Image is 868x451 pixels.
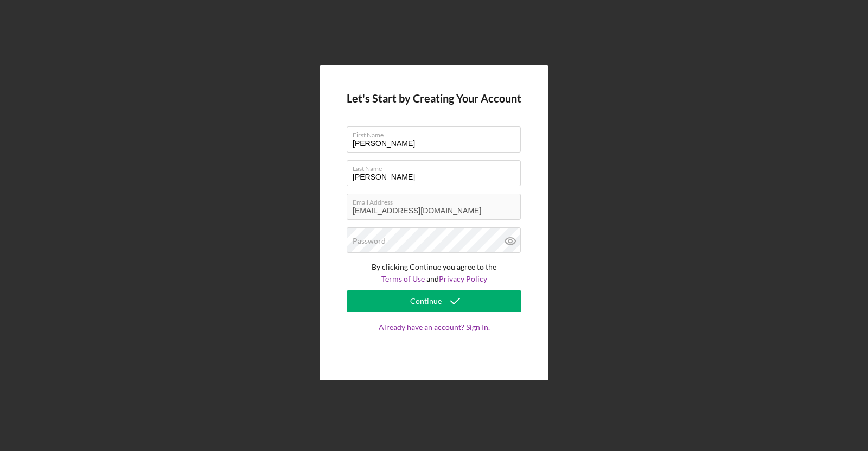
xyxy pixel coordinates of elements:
[353,161,521,173] label: Last Name
[347,261,521,285] p: By clicking Continue you agree to the and
[347,290,521,312] button: Continue
[353,194,521,206] label: Email Address
[353,237,386,245] label: Password
[439,274,487,283] a: Privacy Policy
[381,274,425,283] a: Terms of Use
[353,127,521,139] label: First Name
[410,290,442,312] div: Continue
[347,323,521,353] a: Already have an account? Sign In.
[347,92,521,105] h4: Let's Start by Creating Your Account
